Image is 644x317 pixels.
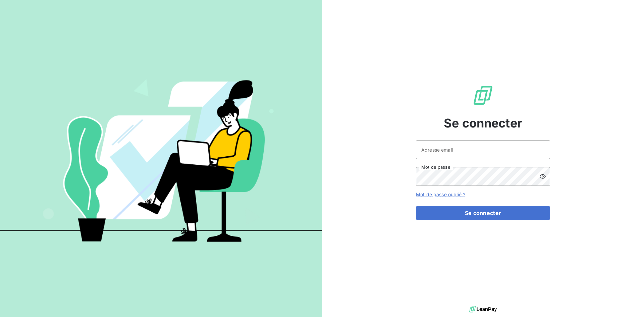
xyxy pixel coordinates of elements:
[416,192,465,197] a: Mot de passe oublié ?
[416,140,550,159] input: placeholder
[472,85,494,106] img: Logo LeanPay
[444,114,522,132] span: Se connecter
[469,304,497,314] img: logo
[416,206,550,220] button: Se connecter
